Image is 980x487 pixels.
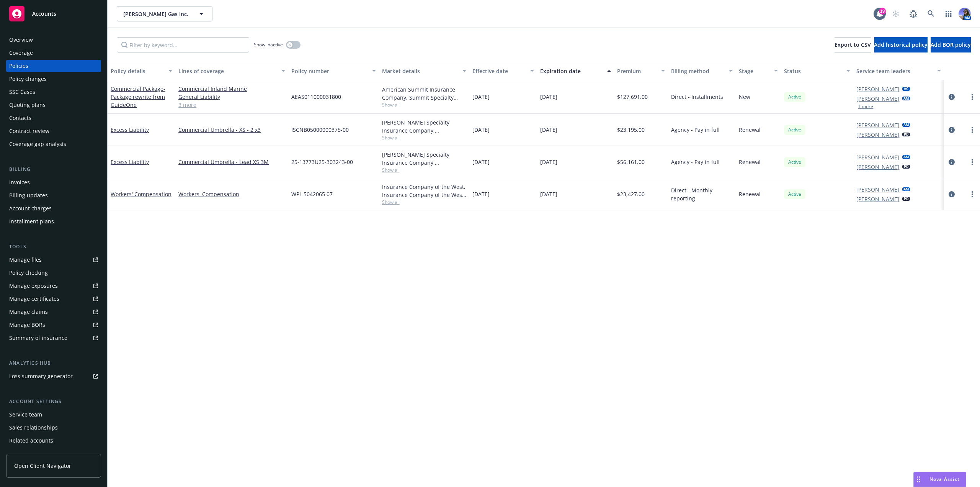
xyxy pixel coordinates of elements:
span: [DATE] [472,93,490,101]
img: photo [959,8,971,20]
a: Loss summary generator [6,370,101,382]
div: Contract review [9,125,49,137]
div: [PERSON_NAME] Specialty Insurance Company, [PERSON_NAME][GEOGRAPHIC_DATA], [GEOGRAPHIC_DATA] [382,118,466,134]
span: Export to CSV [835,41,871,48]
button: Add BOR policy [931,37,971,52]
button: Policy details [108,62,175,80]
span: [PERSON_NAME] Gas Inc. [123,10,189,18]
a: circleInformation [947,190,956,199]
div: Account charges [9,202,52,215]
span: [DATE] [540,190,557,198]
a: General Liability [178,93,285,101]
div: Billing updates [9,189,48,202]
a: SSC Cases [6,86,101,98]
a: Policy checking [6,267,101,279]
div: Account settings [6,398,101,405]
div: Premium [617,67,657,75]
a: Manage exposures [6,280,101,292]
button: Expiration date [537,62,614,80]
div: Installment plans [9,215,54,228]
div: Contacts [9,112,31,124]
a: Overview [6,34,101,46]
div: Policy details [111,67,164,75]
a: Accounts [6,3,101,25]
a: more [968,92,977,102]
span: Agency - Pay in full [671,126,720,134]
div: Status [784,67,842,75]
a: [PERSON_NAME] [856,85,899,93]
a: Commercial Umbrella - XS - 2 x3 [178,126,285,134]
div: Coverage [9,47,33,59]
div: Loss summary generator [9,370,73,382]
div: Manage claims [9,306,48,318]
div: Expiration date [540,67,603,75]
a: circleInformation [947,125,956,134]
span: Renewal [739,126,761,134]
span: Agency - Pay in full [671,158,720,166]
span: ISCNB05000000375-00 [291,126,349,134]
a: Start snowing [888,6,903,21]
button: Billing method [668,62,736,80]
span: Add historical policy [874,41,928,48]
a: Excess Liability [111,158,149,166]
div: Market details [382,67,458,75]
a: Policy changes [6,73,101,85]
a: Coverage gap analysis [6,138,101,150]
div: Quoting plans [9,99,46,111]
div: Billing [6,166,101,173]
span: [DATE] [472,126,490,134]
div: Related accounts [9,435,53,447]
button: Export to CSV [835,37,871,52]
div: Manage BORs [9,319,45,331]
a: Summary of insurance [6,332,101,344]
div: [PERSON_NAME] Specialty Insurance Company, [PERSON_NAME][GEOGRAPHIC_DATA], [GEOGRAPHIC_DATA] [382,151,466,167]
span: WPL 5042065 07 [291,190,333,198]
a: 3 more [178,101,285,109]
a: Service team [6,408,101,421]
div: Stage [739,67,769,75]
button: Policy number [288,62,379,80]
button: Lines of coverage [175,62,288,80]
span: $127,691.00 [617,93,648,101]
span: Direct - Installments [671,93,723,101]
span: Nova Assist [929,476,960,482]
a: Search [923,6,939,21]
span: New [739,93,750,101]
span: Active [787,93,802,100]
span: Add BOR policy [931,41,971,48]
button: Effective date [469,62,537,80]
div: SSC Cases [9,86,35,98]
span: [DATE] [472,190,490,198]
a: Commercial Inland Marine [178,85,285,93]
span: [DATE] [540,158,557,166]
span: Active [787,191,802,198]
span: [DATE] [472,158,490,166]
span: Show all [382,199,466,205]
a: Billing updates [6,189,101,202]
a: more [968,190,977,199]
a: circleInformation [947,92,956,102]
a: Commercial Package [111,85,165,108]
a: Invoices [6,176,101,189]
a: Switch app [941,6,956,21]
span: Accounts [32,11,56,17]
button: Premium [614,62,668,80]
span: AEAS011000031800 [291,93,341,101]
div: Drag to move [914,472,923,487]
span: Renewal [739,190,761,198]
div: Policy number [291,67,367,75]
div: Sales relationships [9,421,58,434]
div: Insurance Company of the West, Insurance Company of the West (ICW) [382,183,466,199]
a: Report a Bug [906,6,921,21]
a: Sales relationships [6,421,101,434]
a: more [968,125,977,134]
span: - Package rewrite from GuideOne [111,85,165,108]
a: more [968,157,977,167]
span: Renewal [739,158,761,166]
div: 19 [879,8,886,15]
a: Commercial Umbrella - Lead XS 3M [178,158,285,166]
a: Contacts [6,112,101,124]
div: Billing method [671,67,724,75]
span: $56,161.00 [617,158,645,166]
